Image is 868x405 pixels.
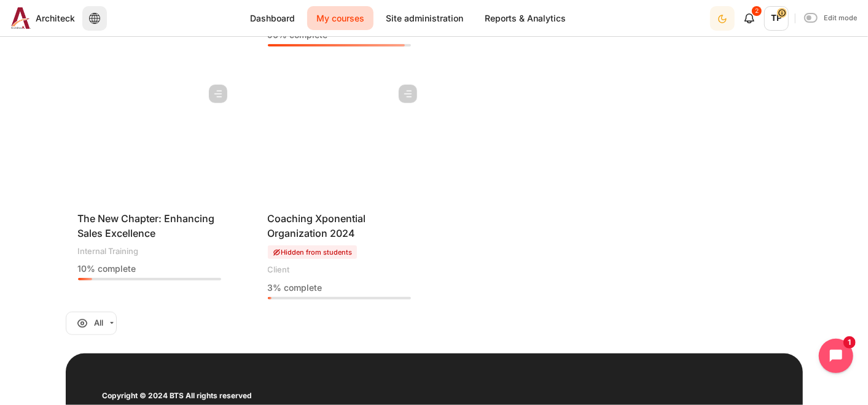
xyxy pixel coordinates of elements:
a: My courses [307,6,373,30]
span: TP [764,6,789,31]
span: Hidden from students [268,245,357,260]
div: Dark Mode [711,6,733,31]
div: Show notification window with 2 new notifications [737,6,762,31]
a: Architeck Architeck [6,7,75,29]
div: Show [66,312,117,335]
span: Internal Training [78,245,139,258]
div: % complete [78,262,221,275]
div: % complete [268,281,411,294]
strong: Copyright © 2024 BTS All rights reserved [103,391,252,400]
span: Client [268,264,290,276]
a: Reports & Analytics [475,6,575,30]
a: The New Chapter: Enhancing Sales Excellence [78,212,215,239]
span: Architeck [36,12,75,25]
span: 96 [268,29,279,40]
button: Show All items per page [66,312,117,335]
a: Coaching Xponential Organization 2024 [268,212,366,239]
div: 2 [752,6,762,16]
span: 3 [268,282,273,293]
a: Dashboard [241,6,304,30]
button: Languages [82,6,107,31]
a: User menu [764,6,789,31]
img: Architeck [11,7,31,29]
button: Light Mode Dark Mode [710,6,735,31]
a: Site administration [377,6,472,30]
span: 10 [78,263,87,274]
